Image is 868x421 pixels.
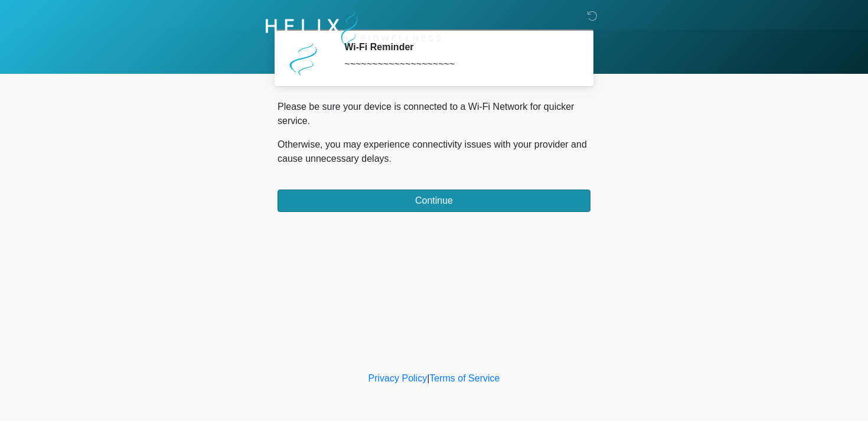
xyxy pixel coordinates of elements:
[368,373,428,383] a: Privacy Policy
[427,373,429,383] a: |
[278,100,590,128] p: Please be sure your device is connected to a Wi-Fi Network for quicker service.
[389,154,391,164] span: .
[429,373,500,383] a: Terms of Service
[278,190,590,212] button: Continue
[278,138,590,166] p: Otherwise, you may experience connectivity issues with your provider and cause unnecessary delays
[266,9,441,51] img: Helix Biowellness Logo
[344,57,573,71] div: ~~~~~~~~~~~~~~~~~~~~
